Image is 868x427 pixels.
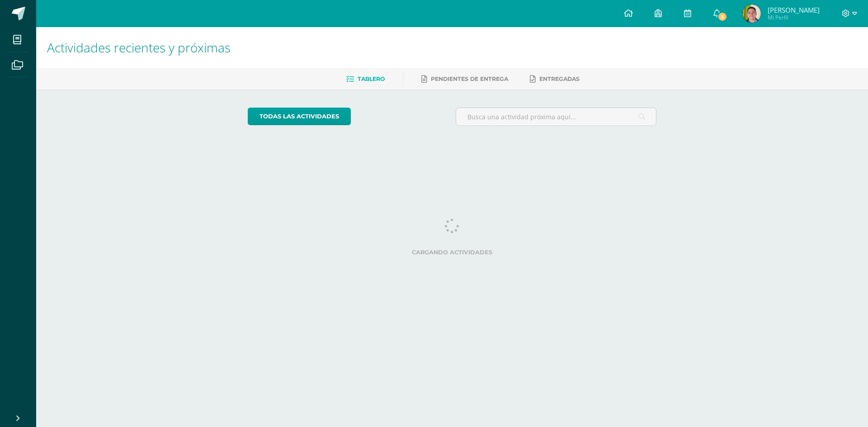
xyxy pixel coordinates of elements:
span: Tablero [358,75,385,82]
span: Entregadas [539,75,580,82]
a: Entregadas [530,72,580,86]
a: Tablero [346,72,385,86]
span: 2 [717,12,727,22]
input: Busca una actividad próxima aquí... [456,108,656,126]
img: 2ac621d885da50cde50dcbe7d88617bc.png [743,5,761,23]
span: Actividades recientes y próximas [47,39,231,56]
a: Pendientes de entrega [421,72,508,86]
span: Mi Perfil [768,14,820,21]
a: todas las Actividades [248,108,351,125]
label: Cargando actividades [248,249,657,256]
span: [PERSON_NAME] [768,5,820,14]
span: Pendientes de entrega [431,75,508,82]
